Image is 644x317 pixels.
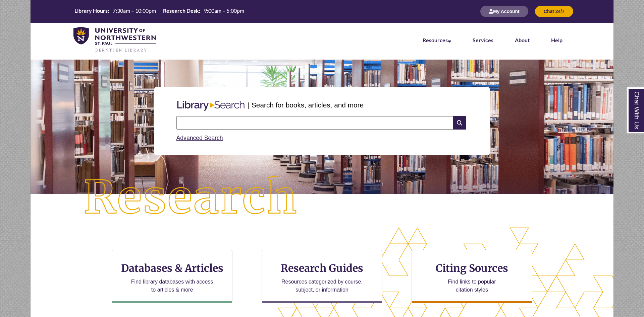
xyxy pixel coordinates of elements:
p: Find links to popular citation styles [439,278,504,294]
a: Chat 24/7 [535,8,573,14]
h3: Citing Sources [431,262,513,274]
a: About [515,37,530,43]
h3: Databases & Articles [117,262,227,274]
table: Hours Today [72,7,247,15]
i: Search [453,116,466,130]
button: Chat 24/7 [535,6,573,17]
a: Databases & Articles Find library databases with access to articles & more [112,250,232,303]
p: Find library databases with access to articles & more [128,278,216,294]
span: 7:30am – 10:00pm [113,7,156,14]
a: Citing Sources Find links to popular citation styles [412,250,532,303]
a: Advanced Search [176,135,223,141]
img: Research [60,152,322,243]
h3: Research Guides [267,262,377,274]
a: Services [473,37,493,43]
a: Research Guides Resources categorized by course, subject, or information [262,250,382,303]
img: UNWSP Library Logo [73,27,156,53]
th: Research Desk: [160,7,201,14]
a: Resources [423,37,451,43]
a: Hours Today [72,7,247,16]
img: Libary Search [174,98,248,113]
p: | Search for books, articles, and more [248,100,364,110]
a: My Account [480,8,528,14]
span: 9:00am – 5:00pm [204,7,244,14]
a: Help [551,37,562,43]
p: Resources categorized by course, subject, or information [278,278,366,294]
th: Library Hours: [72,7,110,14]
button: My Account [480,6,528,17]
